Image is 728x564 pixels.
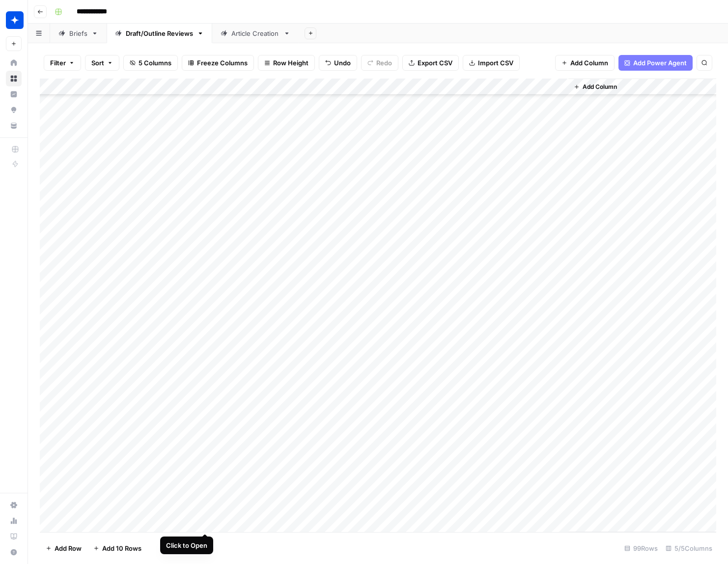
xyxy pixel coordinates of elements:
a: Home [6,55,22,71]
button: Workspace: Wiz [6,8,22,32]
div: Briefs [69,28,87,38]
span: Add Power Agent [633,58,687,68]
a: Article Creation [212,24,299,43]
button: Filter [44,55,81,71]
button: Add Column [570,81,621,93]
button: Freeze Columns [182,55,254,71]
span: Row Height [273,58,308,68]
a: Browse [6,71,22,86]
button: Help + Support [6,544,22,560]
button: Sort [85,55,119,71]
div: Article Creation [231,28,280,38]
a: Settings [6,497,22,513]
div: 5/5 Columns [662,540,716,556]
button: Add Column [555,55,615,71]
a: Opportunities [6,102,22,118]
div: Draft/Outline Reviews [126,28,193,38]
div: 99 Rows [620,540,662,556]
button: Add 10 Rows [87,540,147,556]
span: Freeze Columns [197,58,248,68]
button: Add Row [40,540,87,556]
button: Redo [361,55,398,71]
button: Add Power Agent [618,55,693,71]
span: Add Column [570,58,608,68]
button: Row Height [258,55,315,71]
a: Usage [6,513,22,529]
span: Add 10 Rows [102,543,141,553]
span: Undo [334,58,351,68]
button: Import CSV [463,55,520,71]
div: Click to Open [166,540,207,550]
span: Redo [376,58,392,68]
button: 5 Columns [123,55,178,71]
span: Add Column [583,82,617,91]
button: Undo [319,55,357,71]
a: Learning Hub [6,529,22,544]
span: Filter [50,58,66,68]
span: Add Row [55,543,82,553]
a: Briefs [50,24,107,43]
a: Draft/Outline Reviews [107,24,212,43]
img: Wiz Logo [6,11,24,29]
span: Import CSV [478,58,513,68]
a: Insights [6,86,22,102]
a: Your Data [6,118,22,134]
span: Export CSV [418,58,452,68]
span: 5 Columns [139,58,171,68]
span: Sort [91,58,104,68]
button: Export CSV [402,55,459,71]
